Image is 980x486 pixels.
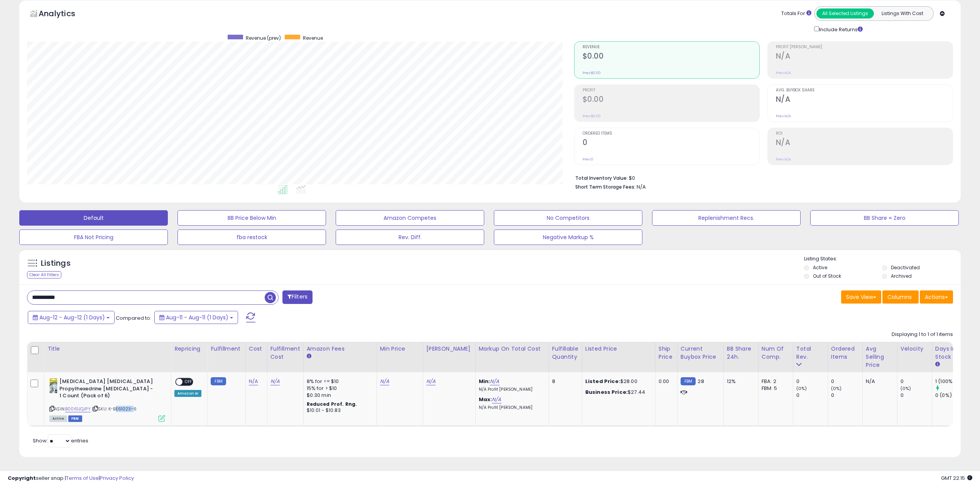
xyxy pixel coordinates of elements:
small: Prev: $0.00 [583,114,601,118]
button: Rev. Diff. [336,229,484,245]
h5: Listings [41,258,71,269]
div: 0 [901,392,932,399]
small: (0%) [901,385,911,391]
button: Aug-11 - Aug-11 (1 Days) [154,311,238,324]
small: Prev: N/A [776,157,791,162]
div: N/A [866,378,891,385]
h2: $0.00 [583,95,759,105]
button: BB Price Below Min [177,210,326,226]
small: Prev: N/A [776,114,791,118]
small: Prev: $0.00 [583,71,601,75]
div: Fulfillable Quantity [552,345,579,361]
div: Include Returns [808,25,872,34]
div: ASIN: [49,378,165,421]
span: OFF [182,379,195,385]
span: Revenue [303,35,323,41]
div: $10.01 - $10.83 [307,407,371,414]
b: Total Inventory Value: [575,175,628,181]
span: Ordered Items [583,132,759,136]
h2: N/A [776,138,953,148]
button: BB Share = Zero [810,210,959,226]
div: Clear All Filters [27,271,61,278]
span: Profit [583,88,759,93]
span: Compared to: [116,314,151,322]
a: N/A [426,378,436,385]
span: Aug-11 - Aug-11 (1 Days) [166,314,228,321]
div: Total Rev. [796,345,825,361]
button: Actions [920,290,953,304]
h2: $0.00 [583,52,759,62]
span: All listings currently available for purchase on Amazon [49,415,67,422]
small: Days In Stock. [935,361,940,368]
div: Velocity [901,345,929,353]
div: 12% [727,378,752,385]
div: BB Share 24h. [727,345,755,361]
b: Max: [479,396,492,403]
li: $0 [575,173,948,182]
div: Ordered Items [831,345,859,361]
small: FBM [211,377,226,385]
span: N/A [637,183,646,191]
h2: N/A [776,52,953,62]
div: 0 [796,392,828,399]
div: [PERSON_NAME] [426,345,472,353]
a: N/A [380,378,389,385]
label: Archived [891,273,912,279]
span: ROI [776,132,953,136]
button: fba restock [177,229,326,245]
b: Business Price: [585,388,628,396]
a: N/A [270,378,280,385]
div: Fulfillment Cost [270,345,300,361]
div: 0 [831,378,862,385]
div: FBM: 5 [762,385,787,392]
div: Listed Price [585,345,652,353]
button: Negative Markup % [494,229,642,245]
div: $0.30 min [307,392,371,399]
h2: N/A [776,95,953,105]
button: Filters [282,290,313,304]
div: Title [47,345,168,353]
div: 15% for > $10 [307,385,371,392]
div: Displaying 1 to 1 of 1 items [892,331,953,338]
b: Listed Price: [585,378,620,385]
button: No Competitors [494,210,642,226]
a: Terms of Use [66,474,99,482]
small: Amazon Fees. [307,353,311,360]
div: 0 [831,392,862,399]
small: FBM [681,377,696,385]
div: Cost [249,345,264,353]
h5: Analytics [39,8,90,21]
div: Amazon Fees [307,345,373,353]
div: 8% for <= $10 [307,378,371,385]
button: Aug-12 - Aug-12 (1 Days) [28,311,115,324]
label: Deactivated [891,264,920,271]
button: Default [19,210,168,226]
div: Ship Price [659,345,674,361]
small: Prev: 0 [583,157,593,162]
span: Profit [PERSON_NAME] [776,45,953,49]
button: All Selected Listings [816,8,874,19]
div: Current Buybox Price [681,345,720,361]
label: Out of Stock [813,273,841,279]
button: Listings With Cost [874,8,931,19]
span: Revenue (prev) [246,35,281,41]
div: seller snap | | [8,475,134,482]
div: 1 (100%) [935,378,966,385]
span: Columns [887,293,912,301]
a: N/A [249,378,258,385]
button: Amazon Competes [336,210,484,226]
div: $27.44 [585,389,649,396]
div: Days In Stock [935,345,963,361]
span: Avg. Buybox Share [776,88,953,93]
small: (0%) [831,385,842,391]
b: [MEDICAL_DATA] [MEDICAL_DATA] Propylhexedrine [MEDICAL_DATA] - 1 Count (Pack of 6) [59,378,153,402]
div: 0 (0%) [935,392,966,399]
span: Aug-12 - Aug-12 (1 Days) [39,314,105,321]
div: FBA: 2 [762,378,787,385]
div: 0.00 [659,378,671,385]
a: N/A [490,378,499,385]
h2: 0 [583,138,759,148]
strong: Copyright [8,474,36,482]
div: Avg Selling Price [866,345,894,369]
a: B0061JQJPY [65,406,91,412]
